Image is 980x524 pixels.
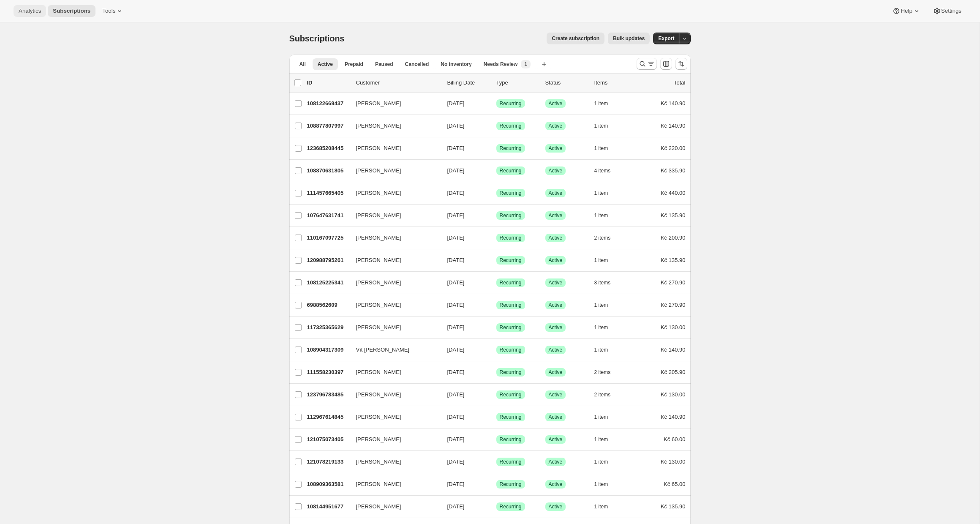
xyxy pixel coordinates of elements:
span: Active [318,61,333,68]
button: [PERSON_NAME] [351,478,436,491]
p: 121078219133 [307,458,349,466]
button: 1 item [594,478,618,490]
span: [PERSON_NAME] [356,211,401,220]
span: Active [549,279,563,286]
span: 1 [524,61,527,68]
span: Recurring [500,436,522,443]
span: [DATE] [447,391,465,398]
div: 112967614845[PERSON_NAME][DATE]SuccessRecurringSuccessActive1 itemKč 140.90 [307,411,686,423]
span: Kč 140.90 [661,100,686,106]
p: 6988562609 [307,301,349,309]
button: 1 item [594,187,618,199]
span: Recurring [500,212,522,219]
span: 1 item [594,212,608,219]
span: [DATE] [447,235,465,241]
div: 117325365629[PERSON_NAME][DATE]SuccessRecurringSuccessActive1 itemKč 130.00 [307,322,686,333]
button: Analytics [14,5,46,17]
span: Kč 65.00 [664,481,685,487]
button: 1 item [594,142,618,154]
button: Subscriptions [48,5,95,17]
button: [PERSON_NAME] [351,119,436,133]
span: [DATE] [447,369,465,375]
div: 108144951677[PERSON_NAME][DATE]SuccessRecurringSuccessActive1 itemKč 135.90 [307,501,686,513]
span: Kč 270.90 [661,302,686,308]
span: [DATE] [447,167,465,174]
span: 1 item [594,257,608,264]
span: Kč 200.90 [661,235,686,241]
span: [PERSON_NAME] [356,301,401,309]
span: 1 item [594,414,608,420]
div: 6988562609[PERSON_NAME][DATE]SuccessRecurringSuccessActive1 itemKč 270.90 [307,299,686,311]
p: 108877807997 [307,122,349,130]
span: [PERSON_NAME] [356,256,401,265]
span: [DATE] [447,503,465,510]
button: [PERSON_NAME] [351,142,436,155]
span: Subscriptions [289,34,345,43]
span: Active [549,212,563,219]
p: Customer [356,79,441,87]
span: [PERSON_NAME] [356,278,401,287]
p: 108904317309 [307,346,349,354]
div: IDCustomerBilling DateTypeStatusItemsTotal [307,79,686,87]
span: Recurring [500,347,522,353]
span: Kč 130.00 [661,391,686,398]
span: [DATE] [447,123,465,129]
div: 108877807997[PERSON_NAME][DATE]SuccessRecurringSuccessActive1 itemKč 140.90 [307,120,686,132]
span: 1 item [594,123,608,129]
button: [PERSON_NAME] [351,209,436,222]
button: [PERSON_NAME] [351,455,436,469]
span: Recurring [500,145,522,152]
button: 1 item [594,98,618,109]
span: Kč 135.90 [661,212,686,218]
span: Cancelled [405,61,429,68]
span: Kč 140.90 [661,123,686,129]
p: 120988795261 [307,256,349,265]
span: 1 item [594,347,608,353]
button: Search and filter results [637,58,657,70]
span: Active [549,436,563,443]
span: [DATE] [447,279,465,286]
p: 110167097725 [307,234,349,242]
button: [PERSON_NAME] [351,410,436,424]
span: Recurring [500,257,522,264]
span: Active [549,347,563,353]
span: Kč 135.90 [661,257,686,263]
button: 1 item [594,411,618,423]
span: Recurring [500,391,522,398]
div: 111457665405[PERSON_NAME][DATE]SuccessRecurringSuccessActive1 itemKč 440.00 [307,187,686,199]
div: 110167097725[PERSON_NAME][DATE]SuccessRecurringSuccessActive2 itemsKč 200.90 [307,232,686,244]
span: Recurring [500,190,522,196]
button: 1 item [594,456,618,468]
span: Recurring [500,235,522,241]
span: Active [549,369,563,376]
button: [PERSON_NAME] [351,231,436,245]
span: 2 items [594,391,611,398]
span: 1 item [594,436,608,443]
span: Kč 220.00 [661,145,686,151]
span: Active [549,324,563,331]
span: Help [901,8,912,14]
span: No inventory [441,61,471,68]
span: Active [549,503,563,510]
span: 1 item [594,302,608,308]
button: [PERSON_NAME] [351,433,436,446]
p: 121075073405 [307,435,349,444]
button: 2 items [594,232,620,244]
span: Export [658,35,674,42]
button: [PERSON_NAME] [351,254,436,267]
span: Active [549,458,563,465]
span: 1 item [594,503,608,510]
p: 108125225341 [307,278,349,287]
span: Kč 205.90 [661,369,686,375]
span: [DATE] [447,324,465,330]
span: Bulk updates [613,35,645,42]
div: 121078219133[PERSON_NAME][DATE]SuccessRecurringSuccessActive1 itemKč 130.00 [307,456,686,468]
button: 1 item [594,501,618,513]
div: 108870631805[PERSON_NAME][DATE]SuccessRecurringSuccessActive4 itemsKč 335.90 [307,165,686,177]
span: [DATE] [447,347,465,353]
span: Recurring [500,324,522,331]
span: 1 item [594,145,608,152]
span: [PERSON_NAME] [356,189,401,197]
p: Status [545,79,588,87]
div: 120988795261[PERSON_NAME][DATE]SuccessRecurringSuccessActive1 itemKč 135.90 [307,254,686,266]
